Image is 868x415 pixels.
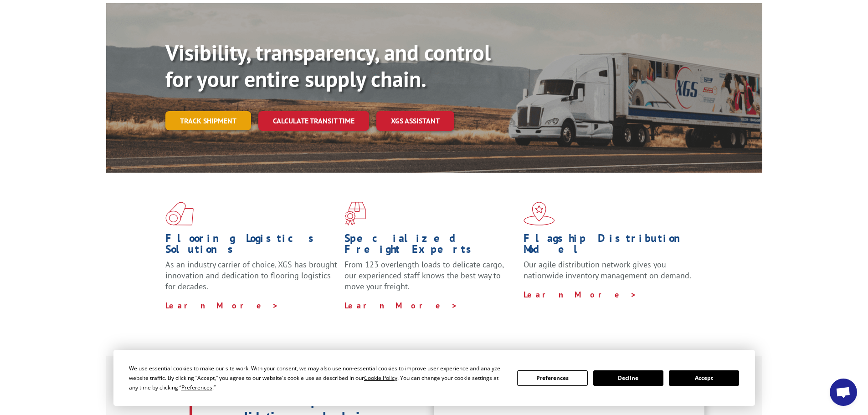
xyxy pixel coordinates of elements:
[524,233,696,259] h1: Flagship Distribution Model
[165,38,491,93] b: Visibility, transparency, and control for your entire supply chain.
[113,350,755,406] div: Cookie Consent Prompt
[376,111,454,131] a: XGS ASSISTANT
[165,202,194,225] img: xgs-icon-total-supply-chain-intelligence-red
[517,370,587,386] button: Preferences
[165,111,251,130] a: Track shipment
[830,379,857,406] a: Open chat
[344,233,517,259] h1: Specialized Freight Experts
[364,374,397,382] span: Cookie Policy
[524,259,691,281] span: Our agile distribution network gives you nationwide inventory management on demand.
[165,233,338,259] h1: Flooring Logistics Solutions
[258,111,369,131] a: Calculate transit time
[593,370,663,386] button: Decline
[344,202,366,225] img: xgs-icon-focused-on-flooring-red
[344,300,458,311] a: Learn More >
[181,384,212,391] span: Preferences
[129,364,506,392] div: We use essential cookies to make our site work. With your consent, we may also use non-essential ...
[524,289,637,300] a: Learn More >
[524,202,555,225] img: xgs-icon-flagship-distribution-model-red
[165,300,279,311] a: Learn More >
[165,259,337,292] span: As an industry carrier of choice, XGS has brought innovation and dedication to flooring logistics...
[344,259,517,300] p: From 123 overlength loads to delicate cargo, our experienced staff knows the best way to move you...
[669,370,739,386] button: Accept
